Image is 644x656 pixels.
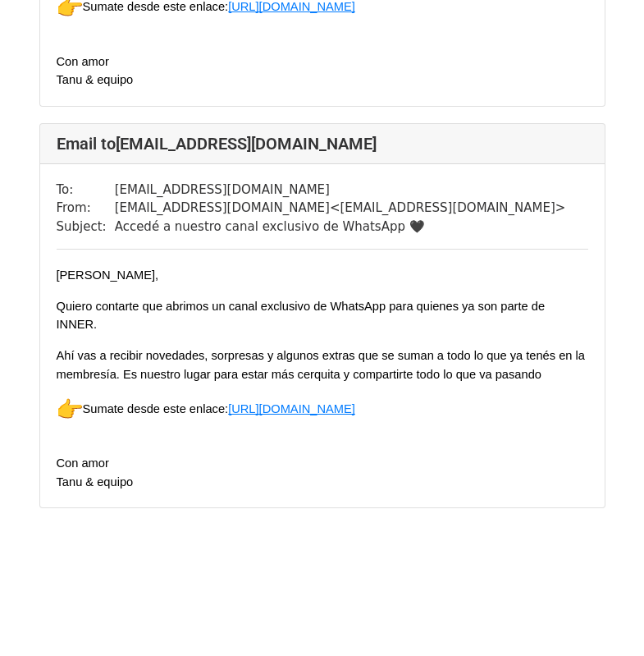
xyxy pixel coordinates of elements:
[57,475,134,489] span: Tanu & equipo
[115,199,566,218] td: [EMAIL_ADDRESS][DOMAIN_NAME] < [EMAIL_ADDRESS][DOMAIN_NAME] >
[228,401,355,416] a: [URL][DOMAIN_NAME]
[57,402,229,415] span: Sumate desde este enlace:
[228,402,355,415] span: [URL][DOMAIN_NAME]
[115,218,566,236] td: Accedé a nuestro canal exclusivo de WhatsApp 🖤
[57,268,159,282] span: [PERSON_NAME],
[57,456,109,470] span: Con amor
[57,349,589,380] span: Ahí vas a recibir novedades, sorpresas y algunos extras que se suman a todo lo que ya tenés en la...
[562,577,644,656] iframe: Chat Widget
[57,199,115,218] td: From:
[57,55,109,68] span: Con amor
[57,181,115,200] td: To:
[57,300,549,331] span: Quiero contarte que abrimos un canal exclusivo de WhatsApp para quienes ya son parte de INNER.
[562,577,644,656] div: Widget de chat
[57,397,83,423] img: 👉
[57,218,115,236] td: Subject:
[57,73,134,86] span: Tanu & equipo
[115,181,566,200] td: [EMAIL_ADDRESS][DOMAIN_NAME]
[57,134,588,154] h4: Email to [EMAIL_ADDRESS][DOMAIN_NAME]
